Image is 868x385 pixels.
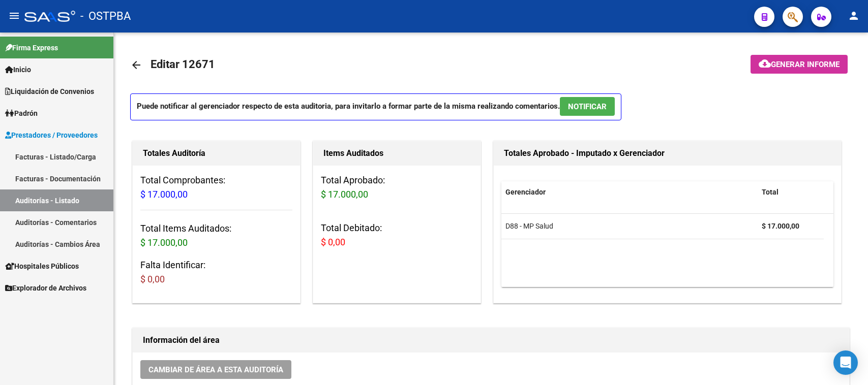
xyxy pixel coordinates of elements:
[504,145,831,162] h1: Totales Aprobado - Imputado x Gerenciador
[5,261,79,272] span: Hospitales Públicos
[5,130,98,141] span: Prestadores / Proveedores
[848,10,860,22] mat-icon: person
[505,222,553,230] span: D88 - MP Salud
[5,108,38,119] span: Padrón
[568,102,607,111] span: NOTIFICAR
[321,221,473,249] h3: Total Debitado:
[560,97,615,116] button: NOTIFICAR
[140,221,292,250] h3: Total Items Auditados:
[762,222,799,230] strong: $ 17.000,00
[130,93,621,120] p: Puede notificar al gerenciador respecto de esta auditoria, para invitarlo a formar parte de la mi...
[80,5,131,27] span: - OSTPBA
[5,282,86,294] span: Explorador de Archivos
[8,10,20,22] mat-icon: menu
[762,188,779,196] span: Total
[759,57,771,70] mat-icon: cloud_download
[5,42,58,53] span: Firma Express
[501,181,758,203] datatable-header-cell: Gerenciador
[321,189,368,200] span: $ 17.000,00
[140,360,291,379] button: Cambiar de área a esta auditoría
[151,58,215,71] span: Editar 12671
[758,181,824,203] datatable-header-cell: Total
[5,86,94,97] span: Liquidación de Convenios
[323,145,470,162] h1: Items Auditados
[505,188,546,196] span: Gerenciador
[130,59,142,71] mat-icon: arrow_back
[140,237,188,248] span: $ 17.000,00
[140,258,292,286] h3: Falta Identificar:
[143,332,839,348] h1: Información del área
[140,189,188,200] span: $ 17.000,00
[771,60,840,69] span: Generar informe
[143,145,290,162] h1: Totales Auditoría
[833,350,858,375] div: Open Intercom Messenger
[5,64,31,75] span: Inicio
[140,173,292,202] h3: Total Comprobantes:
[321,173,473,202] h3: Total Aprobado:
[148,365,283,374] span: Cambiar de área a esta auditoría
[140,274,165,284] span: $ 0,00
[751,55,848,74] button: Generar informe
[321,237,345,247] span: $ 0,00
